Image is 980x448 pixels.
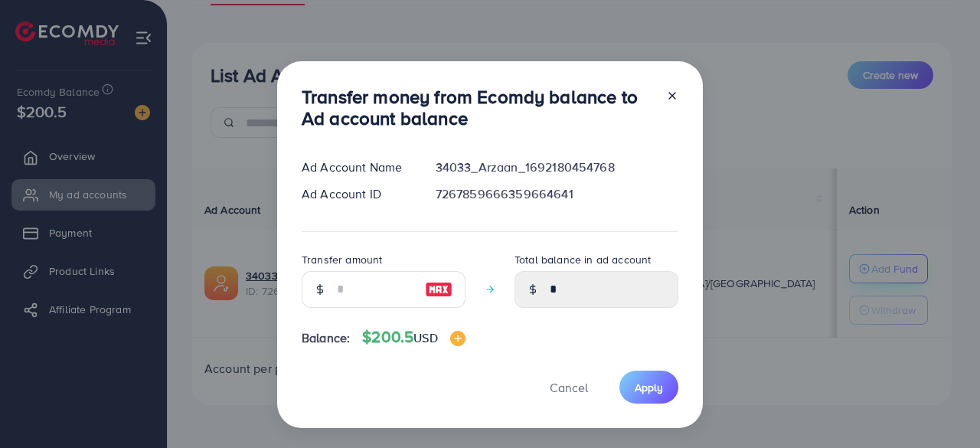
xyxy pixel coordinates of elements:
iframe: Chat [915,379,969,437]
button: Apply [619,371,678,404]
h3: Transfer money from Ecomdy balance to Ad account balance [302,86,654,130]
button: Cancel [531,371,607,404]
img: image [450,331,465,346]
h4: $200.5 [362,328,465,347]
span: Balance: [302,329,350,347]
span: USD [413,329,437,346]
span: Apply [635,380,663,395]
label: Total balance in ad account [514,252,651,267]
div: Ad Account ID [289,185,423,203]
img: image [425,280,452,299]
label: Transfer amount [302,252,382,267]
div: 34033_Arzaan_1692180454768 [423,159,691,176]
span: Cancel [550,379,588,396]
div: 7267859666359664641 [423,185,691,203]
div: Ad Account Name [289,159,423,176]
